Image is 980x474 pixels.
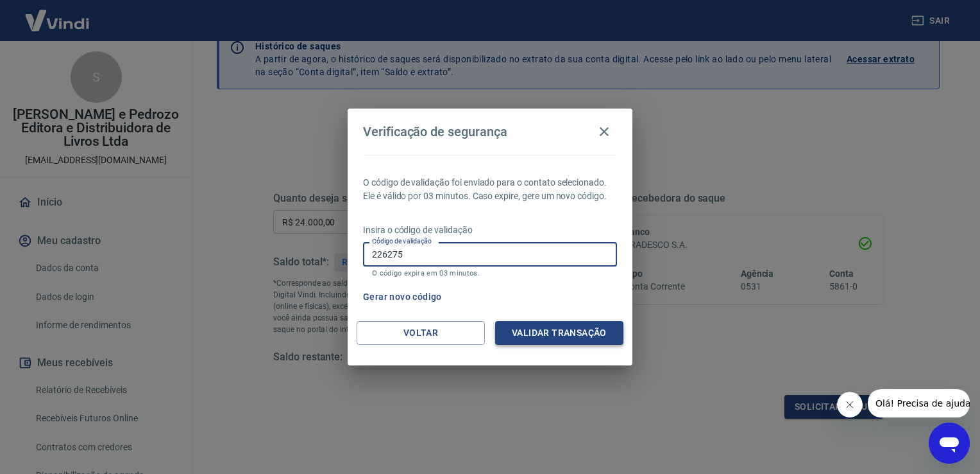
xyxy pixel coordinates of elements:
[868,389,970,417] iframe: Mensagem da empresa
[358,285,447,309] button: Gerar novo código
[363,176,617,203] p: O código de validação foi enviado para o contato selecionado. Ele é válido por 03 minutos. Caso e...
[8,9,108,19] span: Olá! Precisa de ajuda?
[372,236,432,246] label: Código de validação
[929,423,970,464] iframe: Botão para abrir a janela de mensagens
[357,321,485,345] button: Voltar
[363,124,507,139] h4: Verificação de segurança
[837,392,863,417] iframe: Fechar mensagem
[372,269,608,277] p: O código expira em 03 minutos.
[495,321,623,345] button: Validar transação
[363,224,617,237] p: Insira o código de validação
